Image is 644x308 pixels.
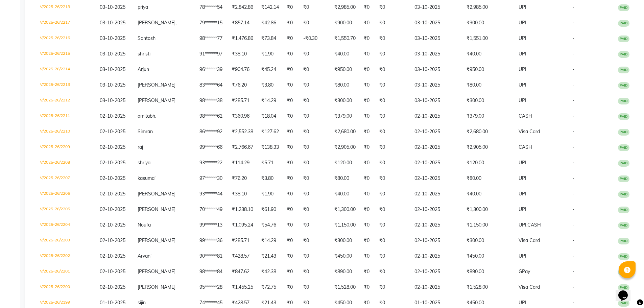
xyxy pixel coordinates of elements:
[519,35,526,41] span: UPI
[519,66,526,72] span: UPI
[257,93,283,109] td: ₹14.29
[572,144,574,150] span: -
[299,233,330,248] td: ₹0
[375,280,410,295] td: ₹0
[299,155,330,171] td: ₹0
[616,281,637,301] iframe: chat widget
[618,207,629,213] span: PAID
[519,268,530,275] span: GPay
[462,46,515,62] td: ₹40.00
[257,248,283,264] td: ₹21.43
[330,248,360,264] td: ₹450.00
[138,237,175,243] span: [PERSON_NAME]
[299,77,330,93] td: ₹0
[228,217,257,233] td: ₹1,095.24
[228,264,257,280] td: ₹847.62
[228,248,257,264] td: ₹428.57
[360,124,375,140] td: ₹0
[572,20,574,26] span: -
[100,144,125,150] span: 02-10-2025
[618,4,629,11] span: PAID
[228,124,257,140] td: ₹2,552.38
[36,248,96,264] td: V/2025-26/2202
[299,217,330,233] td: ₹0
[462,264,515,280] td: ₹890.00
[360,93,375,109] td: ₹0
[462,248,515,264] td: ₹450.00
[299,280,330,295] td: ₹0
[100,175,125,181] span: 02-10-2025
[330,62,360,77] td: ₹950.00
[572,160,574,166] span: -
[572,97,574,103] span: -
[375,186,410,202] td: ₹0
[618,35,629,42] span: PAID
[410,93,462,109] td: 03-10-2025
[360,248,375,264] td: ₹0
[228,31,257,46] td: ₹1,476.86
[410,109,462,124] td: 02-10-2025
[618,269,629,276] span: PAID
[330,264,360,280] td: ₹890.00
[257,77,283,93] td: ₹3.80
[330,31,360,46] td: ₹1,550.70
[410,217,462,233] td: 02-10-2025
[283,109,299,124] td: ₹0
[462,62,515,77] td: ₹950.00
[618,113,629,120] span: PAID
[572,113,574,119] span: -
[375,248,410,264] td: ₹0
[257,233,283,248] td: ₹14.29
[618,253,629,260] span: PAID
[572,66,574,72] span: -
[257,109,283,124] td: ₹18.04
[138,82,175,88] span: [PERSON_NAME]
[138,222,151,228] span: Noufa
[360,46,375,62] td: ₹0
[228,93,257,109] td: ₹285.71
[410,171,462,186] td: 02-10-2025
[257,140,283,155] td: ₹138.33
[618,51,629,58] span: PAID
[572,82,574,88] span: -
[572,175,574,181] span: -
[100,66,125,72] span: 03-10-2025
[572,35,574,41] span: -
[257,31,283,46] td: ₹73.84
[175,20,176,26] span: ,
[100,82,125,88] span: 03-10-2025
[228,202,257,217] td: ₹1,238.10
[36,280,96,295] td: V/2025-26/2200
[299,31,330,46] td: -₹0.30
[360,62,375,77] td: ₹0
[360,280,375,295] td: ₹0
[36,62,96,77] td: V/2025-26/2214
[330,140,360,155] td: ₹2,905.00
[462,280,515,295] td: ₹1,528.00
[138,160,150,166] span: shriya
[410,202,462,217] td: 02-10-2025
[299,93,330,109] td: ₹0
[519,97,526,103] span: UPI
[572,222,574,228] span: -
[410,233,462,248] td: 02-10-2025
[283,140,299,155] td: ₹0
[330,124,360,140] td: ₹2,680.00
[519,128,540,135] span: Visa Card
[138,4,148,10] span: priya
[462,233,515,248] td: ₹300.00
[375,62,410,77] td: ₹0
[360,140,375,155] td: ₹0
[36,186,96,202] td: V/2025-26/2206
[228,140,257,155] td: ₹2,766.67
[360,15,375,31] td: ₹0
[410,264,462,280] td: 02-10-2025
[100,20,125,26] span: 03-10-2025
[228,171,257,186] td: ₹76.20
[330,233,360,248] td: ₹300.00
[618,144,629,151] span: PAID
[375,233,410,248] td: ₹0
[330,77,360,93] td: ₹80.00
[283,77,299,93] td: ₹0
[283,124,299,140] td: ₹0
